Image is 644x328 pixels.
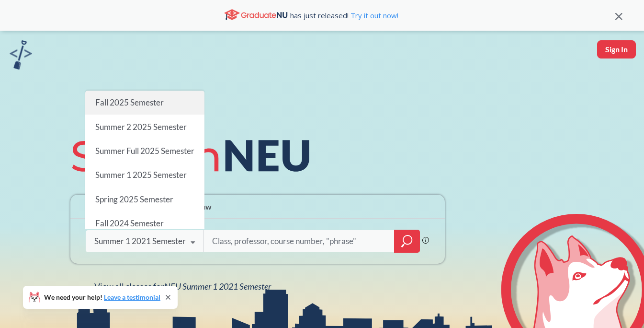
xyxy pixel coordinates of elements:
[211,231,387,251] input: Class, professor, course number, "phrase"
[95,218,163,228] span: Fall 2024 Semester
[394,230,420,253] div: magnifying glass
[10,40,32,72] a: sandbox logo
[401,234,413,248] svg: magnifying glass
[95,122,186,132] span: Summer 2 2025 Semester
[94,281,271,292] span: View all classes for
[95,194,173,204] span: Spring 2025 Semester
[94,236,186,246] div: Summer 1 2021 Semester
[44,294,160,301] span: We need your help!
[10,40,32,70] img: sandbox logo
[198,201,212,212] span: Law
[349,11,398,20] a: Try it out now!
[95,146,194,156] span: Summer Full 2025 Semester
[164,281,271,292] span: NEU Summer 1 2021 Semester
[290,10,398,21] span: has just released!
[104,293,160,301] a: Leave a testimonial
[95,97,163,107] span: Fall 2025 Semester
[95,170,186,180] span: Summer 1 2025 Semester
[597,40,636,59] button: Sign In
